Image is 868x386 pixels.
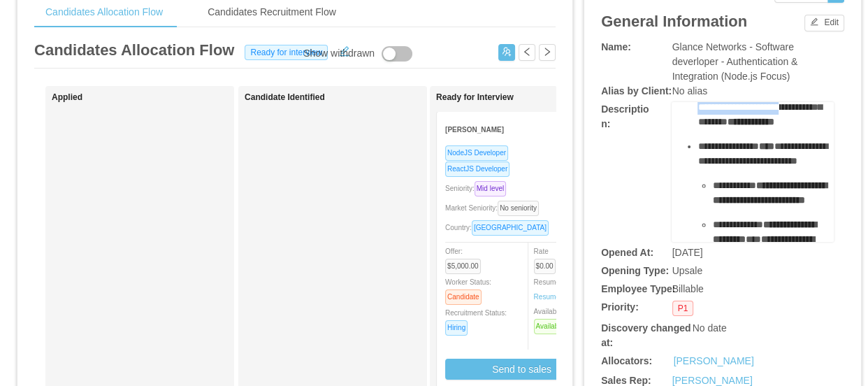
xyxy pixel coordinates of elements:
[534,319,566,334] span: Available
[534,292,564,302] a: Resume1
[601,103,649,129] b: Description:
[472,220,549,236] span: [GEOGRAPHIC_DATA]
[445,320,468,336] span: Hiring
[672,41,798,82] span: Glance Networks - Software deverloper - Authentication & Integration (Node.js Focus)
[672,265,703,276] span: Upsale
[534,248,561,270] span: Rate
[601,283,675,294] b: Employee Type:
[601,247,653,258] b: Opened At:
[475,181,506,196] span: Mid level
[245,45,328,60] span: Ready for interview
[804,15,844,31] button: icon: editEdit
[672,301,694,316] span: P1
[672,85,708,96] span: No alias
[672,283,704,294] span: Billable
[672,102,834,242] div: rdw-wrapper
[534,278,584,301] span: Resume Status:
[674,354,754,369] a: [PERSON_NAME]
[445,204,544,212] span: Market Seniority:
[445,259,481,274] span: $5,000.00
[601,301,639,313] b: Priority:
[445,278,491,301] span: Worker Status:
[303,46,375,62] div: Show withdrawn
[539,44,556,61] button: icon: right
[34,38,234,62] article: Candidates Allocation Flow
[333,43,356,57] button: icon: edit
[445,248,486,270] span: Offer:
[445,126,504,134] strong: [PERSON_NAME]
[445,359,598,380] button: Send to sales
[672,247,703,258] span: [DATE]
[498,44,515,61] button: icon: usergroup-add
[534,308,572,330] span: Availability:
[601,375,651,386] b: Sales Rep:
[601,265,669,276] b: Opening Type:
[601,322,690,348] b: Discovery changed at:
[445,309,507,331] span: Recruitment Status:
[601,41,631,52] b: Name:
[498,201,539,216] span: No seniority
[534,259,556,274] span: $0.00
[436,92,632,103] h1: Ready for Interview
[445,185,512,192] span: Seniority:
[445,224,554,231] span: Country:
[52,92,247,103] h1: Applied
[601,85,672,96] b: Alias by Client:
[445,162,509,177] span: ReactJS Developer
[601,10,747,33] article: General Information
[672,375,753,386] a: [PERSON_NAME]
[245,92,440,103] h1: Candidate Identified
[601,355,652,366] b: Allocators:
[445,289,482,305] span: Candidate
[445,145,508,161] span: NodeJS Developer
[692,322,726,334] span: No date
[519,44,535,61] button: icon: left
